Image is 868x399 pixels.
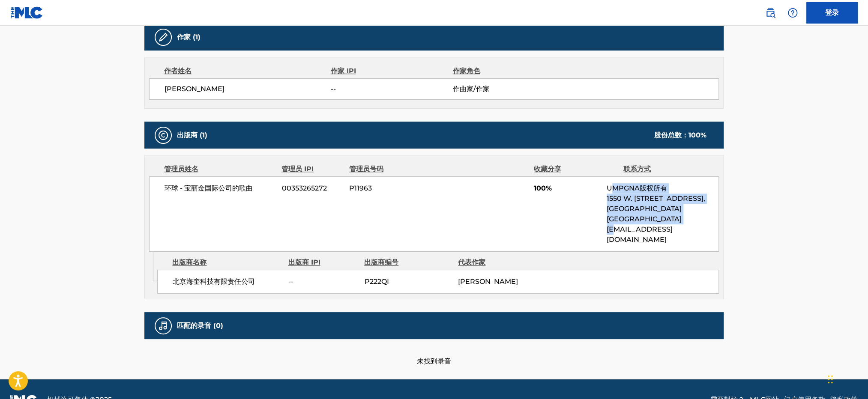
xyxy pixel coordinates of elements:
[654,131,688,139] font: 股份总数：
[158,321,168,331] img: 匹配的录音
[200,131,207,139] font: (1)
[458,277,518,286] font: [PERSON_NAME]
[193,33,201,41] font: (1)
[281,165,314,173] font: 管理员 IPI
[452,67,480,75] font: 作家角色
[364,258,398,266] font: 出版商编号
[607,194,705,202] font: 1550 W. [STREET_ADDRESS],
[164,165,198,173] font: 管理员姓名
[331,67,356,75] font: 作家 IPI
[349,184,372,192] font: P11963
[172,258,207,266] font: 出版商名称
[177,131,198,139] font: 出版商
[825,9,839,17] font: 登录
[288,277,293,286] font: --
[607,184,667,192] font: UMPGNA版权所有
[765,8,775,18] img: 搜索
[158,130,168,140] img: 出版商
[688,131,700,139] font: 100
[452,85,489,93] font: 作曲家/作家
[10,6,43,19] img: MLC 标志
[164,67,192,75] font: 作者姓名
[825,358,868,399] div: 聊天小组件
[213,322,223,330] font: (0)
[458,258,485,266] font: 代表作家
[177,322,211,330] font: 匹配的录音
[623,165,651,173] font: 联系方式
[607,205,682,223] font: [GEOGRAPHIC_DATA][GEOGRAPHIC_DATA]
[282,184,327,192] font: 00353265272
[177,33,191,41] font: 作家
[288,258,320,266] font: 出版商 IPI
[417,357,451,365] font: 未找到录音
[364,277,389,286] font: P222QI
[825,358,868,399] iframe: 聊天小工具
[534,184,552,192] font: 100%
[534,165,561,173] font: 收藏分享
[806,2,858,24] a: 登录
[165,85,224,93] font: [PERSON_NAME]
[607,225,673,244] font: [EMAIL_ADDRESS][DOMAIN_NAME]
[165,184,253,192] font: 环球 - 宝丽金国际公司的歌曲
[349,165,383,173] font: 管理员号码
[331,85,336,93] font: --
[787,8,798,18] img: 帮助
[700,131,706,139] font: %
[828,366,833,392] div: 拖动
[784,4,801,21] div: 帮助
[762,4,779,21] a: 公开搜索
[173,277,255,286] font: 北京海奎科技有限责任公司
[158,32,168,42] img: 作家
